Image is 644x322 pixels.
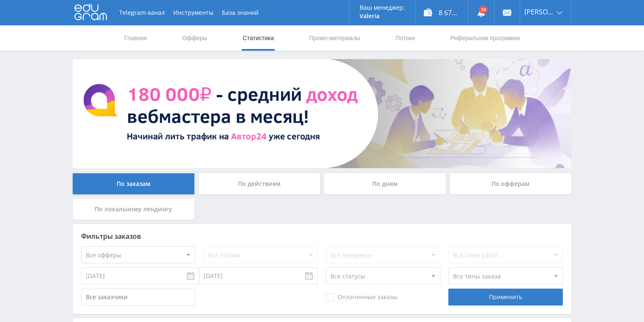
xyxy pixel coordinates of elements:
[123,25,147,51] a: Главная
[199,173,320,194] div: По действиям
[242,25,275,51] a: Статистика
[524,8,554,15] span: [PERSON_NAME]
[450,173,572,194] div: По офферам
[81,289,195,306] input: Все заказчики
[181,25,208,51] a: Офферы
[395,25,416,51] a: Потоки
[326,293,398,302] span: Оплаченные заказы
[81,232,563,240] div: Фильтры заказов
[448,289,562,306] div: Применить
[360,4,405,11] p: Ваш менеджер:
[360,13,405,19] p: Valeria
[449,25,521,51] a: Реферальная программа
[73,199,194,220] div: По локальному лендингу
[73,173,194,194] div: По заказам
[308,25,361,51] a: Промо-материалы
[324,173,446,194] div: По дням
[73,59,571,168] img: BannerAvtor24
